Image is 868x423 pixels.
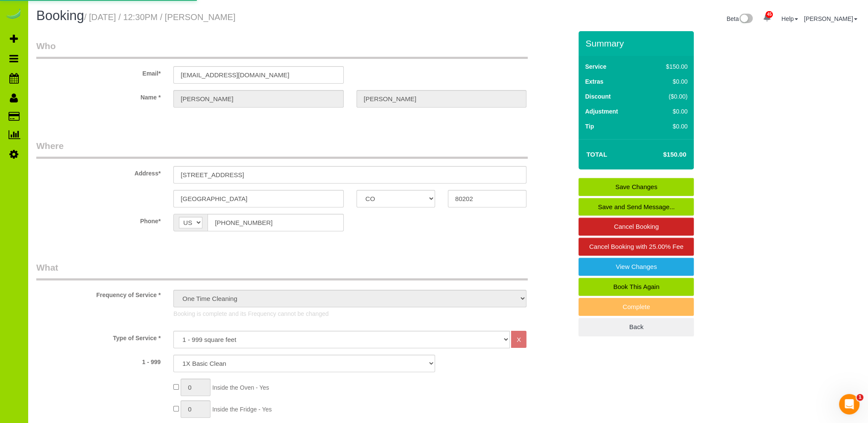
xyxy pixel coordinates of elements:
span: 1 [856,394,863,401]
label: Service [585,62,606,71]
a: Beta [727,15,753,22]
input: Phone* [208,214,343,231]
img: New interface [739,14,753,25]
div: $0.00 [648,122,688,131]
label: Extras [585,77,603,86]
iframe: Intercom live chat [839,394,859,414]
small: / [DATE] / 12:30PM / [PERSON_NAME] [84,12,235,22]
input: First Name* [173,90,343,108]
div: $0.00 [648,77,688,86]
label: Phone* [30,214,167,225]
legend: Who [36,40,528,59]
div: $150.00 [648,62,688,71]
h3: Summary [585,38,690,48]
span: Booking [36,8,84,23]
a: Back [579,318,694,336]
strong: Total [586,151,607,158]
a: Book This Again [579,278,694,296]
legend: What [36,261,528,280]
p: Booking is complete and its Frequency cannot be changed [173,309,526,318]
a: Cancel Booking with 25.00% Fee [579,238,694,256]
a: Cancel Booking [579,218,694,236]
a: Help [781,15,798,22]
label: Address* [30,166,167,178]
label: Adjustment [585,107,618,116]
input: Email* [173,66,343,84]
h4: $150.00 [637,151,686,158]
a: Save and Send Message... [579,198,694,216]
span: 45 [766,11,773,18]
a: 45 [759,9,775,27]
img: Automaid Logo [5,9,22,20]
input: Last Name* [357,90,526,108]
div: $0.00 [648,107,688,116]
label: Type of Service * [30,331,167,342]
span: Inside the Oven - Yes [212,384,269,391]
input: Zip Code* [448,190,526,207]
span: Inside the Fridge - Yes [212,406,272,413]
legend: Where [36,140,528,159]
label: 1 - 999 [30,355,167,366]
a: [PERSON_NAME] [804,15,857,22]
label: Discount [585,92,611,101]
label: Email* [30,66,167,78]
label: Frequency of Service * [30,288,167,299]
label: Name * [30,90,167,102]
a: View Changes [579,258,694,276]
a: Save Changes [579,178,694,196]
div: ($0.00) [648,92,688,101]
span: Cancel Booking with 25.00% Fee [589,243,684,250]
input: City* [173,190,343,207]
label: Tip [585,122,594,131]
